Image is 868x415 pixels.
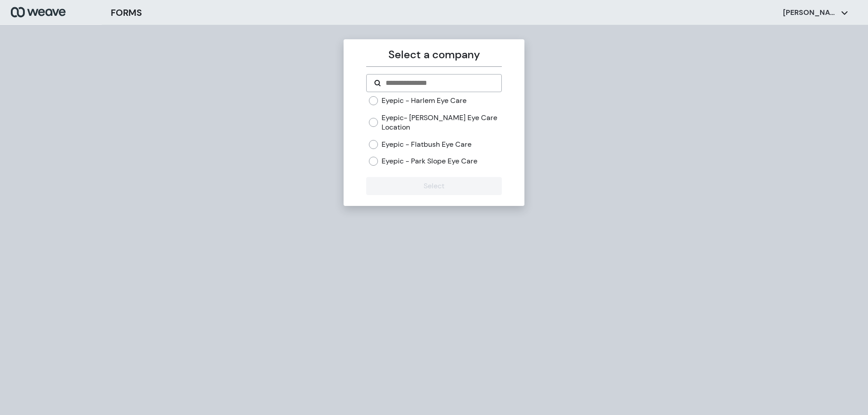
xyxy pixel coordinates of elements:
[111,6,142,19] h3: FORMS
[382,96,467,106] label: Eyepic - Harlem Eye Care
[382,140,472,149] label: Eyepic - Flatbush Eye Care
[382,156,477,166] label: Eyepic - Park Slope Eye Care
[366,177,501,195] button: Select
[783,8,837,18] p: [PERSON_NAME]
[366,47,501,63] p: Select a company
[382,113,501,132] label: Eyepic- [PERSON_NAME] Eye Care Location
[385,78,494,89] input: Search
